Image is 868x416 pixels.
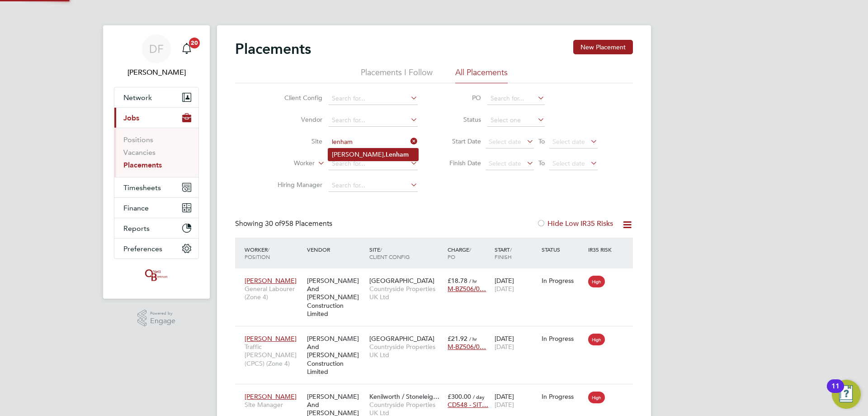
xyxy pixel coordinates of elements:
div: Worker [242,241,305,265]
a: Positions [123,135,153,144]
nav: Main navigation [103,25,210,299]
span: / Position [245,246,270,260]
button: Preferences [114,239,198,258]
span: CD548 - SIT… [448,401,488,409]
li: [PERSON_NAME], [328,148,418,161]
li: Placements I Follow [361,67,433,83]
label: PO [440,94,481,102]
div: Charge [445,241,492,265]
div: [PERSON_NAME] And [PERSON_NAME] Construction Limited [305,330,367,380]
label: Site [270,137,322,145]
input: Select one [487,114,545,127]
a: Powered byEngage [137,310,176,327]
button: Open Resource Center, 11 new notifications [832,380,861,409]
span: Countryside Properties UK Ltd [369,343,443,359]
span: £21.92 [448,335,467,343]
a: Placements [123,161,162,169]
span: Select date [552,138,585,146]
span: [PERSON_NAME] [245,335,297,343]
span: / PO [448,246,471,260]
span: / hr [469,277,477,284]
span: [PERSON_NAME] [245,392,297,401]
span: Engage [150,317,175,325]
b: Lenham [386,151,409,158]
a: Vacancies [123,148,156,157]
div: Site [367,241,445,265]
span: [DATE] [495,401,514,409]
img: oneillandbrennan-logo-retina.png [143,268,170,282]
div: Start [492,241,539,265]
div: [DATE] [492,330,539,355]
span: Select date [552,159,585,167]
span: Select date [489,138,521,146]
span: [DATE] [495,343,514,351]
span: £300.00 [448,392,471,401]
span: Reports [123,224,150,233]
input: Search for... [329,114,418,127]
span: Dan Fry [114,67,199,78]
button: Finance [114,198,198,218]
li: All Placements [455,67,508,83]
a: DF[PERSON_NAME] [114,34,199,78]
div: 11 [831,386,840,398]
div: Status [539,241,586,258]
span: [DATE] [495,285,514,293]
label: Worker [263,159,315,168]
label: Finish Date [440,159,481,167]
input: Search for... [329,92,418,105]
span: Powered by [150,310,175,317]
input: Search for... [487,92,545,105]
span: M-BZ506/0… [448,343,486,351]
button: New Placement [573,40,633,54]
span: High [588,392,605,403]
span: Network [123,93,152,102]
div: In Progress [542,392,584,401]
div: In Progress [542,335,584,343]
input: Search for... [329,136,418,148]
label: Vendor [270,115,322,124]
div: [DATE] [492,272,539,297]
span: / hr [469,335,477,342]
span: Finance [123,204,149,212]
div: IR35 Risk [586,241,617,258]
input: Search for... [329,158,418,170]
span: Kenilworth / Stoneleig… [369,392,439,401]
button: Reports [114,218,198,238]
span: / day [473,393,485,400]
span: Countryside Properties UK Ltd [369,285,443,301]
div: [PERSON_NAME] And [PERSON_NAME] Construction Limited [305,272,367,322]
a: [PERSON_NAME]General Labourer (Zone 4)[PERSON_NAME] And [PERSON_NAME] Construction Limited[GEOGRA... [242,272,633,279]
span: Traffic [PERSON_NAME] (CPCS) (Zone 4) [245,343,302,368]
label: Client Config [270,94,322,102]
a: Go to home page [114,268,199,282]
span: 958 Placements [265,219,332,228]
span: To [536,157,547,169]
label: Hide Low IR35 Risks [537,219,613,228]
span: / Client Config [369,246,410,260]
span: DF [149,43,164,55]
button: Timesheets [114,177,198,197]
label: Hiring Manager [270,181,322,189]
a: [PERSON_NAME]Traffic [PERSON_NAME] (CPCS) (Zone 4)[PERSON_NAME] And [PERSON_NAME] Construction Li... [242,330,633,337]
input: Search for... [329,179,418,192]
button: Jobs [114,108,198,128]
span: Timesheets [123,183,161,192]
div: In Progress [542,277,584,285]
span: £18.78 [448,277,467,285]
span: Select date [489,159,521,167]
span: To [536,135,547,147]
span: Site Manager [245,401,302,409]
span: [GEOGRAPHIC_DATA] [369,335,434,343]
span: Preferences [123,244,162,253]
span: [PERSON_NAME] [245,277,297,285]
span: 20 [189,38,200,48]
span: General Labourer (Zone 4) [245,285,302,301]
a: [PERSON_NAME]Site Manager[PERSON_NAME] And [PERSON_NAME] Construction LimitedKenilworth / Stonele... [242,387,633,395]
span: Jobs [123,114,139,122]
span: [GEOGRAPHIC_DATA] [369,277,434,285]
div: Showing [235,219,334,229]
div: [DATE] [492,388,539,413]
span: M-BZ506/0… [448,285,486,293]
a: 20 [178,34,196,63]
label: Start Date [440,137,481,145]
